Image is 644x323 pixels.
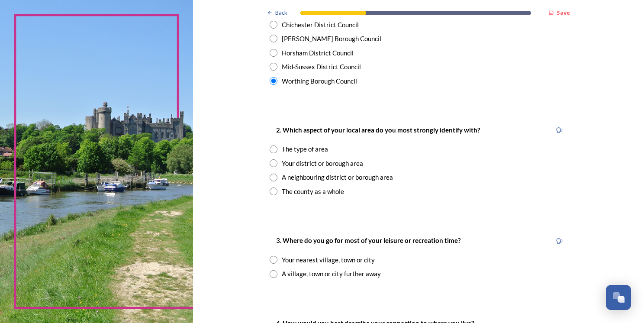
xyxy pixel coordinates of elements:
div: Chichester District Council [282,20,359,30]
strong: 3. Where do you go for most of your leisure or recreation time? [276,236,460,244]
div: A neighbouring district or borough area [282,172,393,182]
div: Your district or borough area [282,158,363,168]
div: Your nearest village, town or city [282,255,375,265]
div: Mid-Sussex District Council [282,62,361,72]
div: Horsham District Council [282,48,354,58]
div: Worthing Borough Council [282,76,357,86]
span: Back [275,9,287,17]
div: A village, town or city further away [282,269,381,279]
div: [PERSON_NAME] Borough Council [282,34,381,44]
div: The type of area [282,144,328,154]
div: The county as a whole [282,187,344,197]
button: Open Chat [606,285,631,310]
strong: 2. Which aspect of your local area do you most strongly identify with? [276,126,480,134]
strong: Save [557,9,570,16]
